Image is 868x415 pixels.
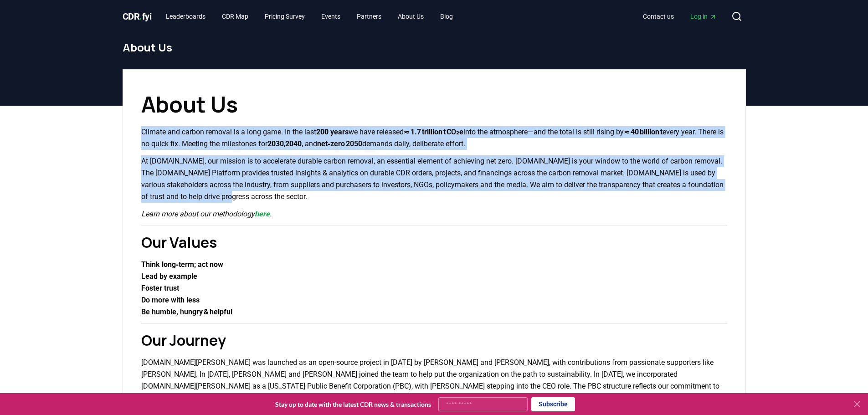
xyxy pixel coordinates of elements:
[141,307,232,316] strong: Be humble, hungry & helpful
[141,210,272,218] em: Learn more about our methodology .
[141,155,727,203] p: At [DOMAIN_NAME], our mission is to accelerate durable carbon removal, an essential element of ac...
[141,284,179,292] strong: Foster trust
[159,8,213,25] a: Leaderboards
[624,128,663,136] strong: ≈ 40 billion t
[141,88,727,121] h1: About Us
[433,8,460,25] a: Blog
[267,139,284,148] strong: 2030
[257,8,312,25] a: Pricing Survey
[141,272,197,281] strong: Lead by example
[390,8,431,25] a: About Us
[636,8,681,25] a: Contact us
[683,8,724,25] a: Log in
[123,11,152,22] span: CDR fyi
[141,231,727,253] h2: Our Values
[690,12,717,21] span: Log in
[314,8,348,25] a: Events
[404,128,463,136] strong: ≈ 1.7 trillion t CO₂e
[141,357,727,404] p: [DOMAIN_NAME][PERSON_NAME] was launched as an open-source project in [DATE] by [PERSON_NAME] and ...
[141,260,224,269] strong: Think long‑term; act now
[255,210,270,218] a: here
[636,8,724,25] nav: Main
[285,139,302,148] strong: 2040
[159,8,460,25] nav: Main
[141,296,200,304] strong: Do more with less
[141,126,727,150] p: Climate and carbon removal is a long game. In the last we have released into the atmosphere—and t...
[123,10,152,23] a: CDR.fyi
[141,329,727,351] h2: Our Journey
[317,139,363,148] strong: net‑zero 2050
[349,8,389,25] a: Partners
[215,8,256,25] a: CDR Map
[139,11,142,22] span: .
[316,128,349,136] strong: 200 years
[123,40,746,55] h1: About Us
